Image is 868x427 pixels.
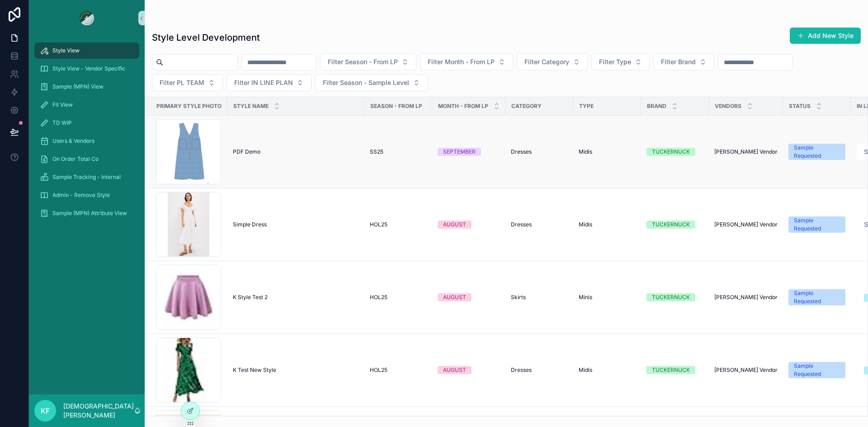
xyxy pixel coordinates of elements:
span: Filter PL TEAM [160,78,204,87]
a: AUGUST [438,366,500,374]
a: Sample Requested [788,362,845,378]
span: HOL25 [370,221,387,228]
span: Filter Type [599,57,631,66]
span: Brand [647,103,666,110]
div: TUCKERNUCK [652,293,690,301]
div: AUGUST [443,293,466,301]
a: K Test New Style [233,366,359,374]
a: Simple Dress [233,221,359,228]
a: Midis [579,221,636,228]
a: TUCKERNUCK [646,366,703,374]
a: Users & Vendors [34,133,139,149]
span: K Test New Style [233,366,276,374]
a: Admin - Remove Style [34,187,139,203]
a: Sample Tracking - Internal [34,169,139,185]
span: KF [41,405,50,416]
button: Select Button [226,74,311,91]
a: Midis [579,148,636,155]
a: Style View - Vendor Specific [34,61,139,77]
span: Style Name [233,103,269,110]
span: Sample (MPN) Attribute View [52,210,127,217]
a: Minis [579,294,636,301]
button: Select Button [315,74,428,91]
a: [PERSON_NAME] Vendor [714,294,778,301]
span: Filter Season - From LP [328,57,398,66]
button: Select Button [152,74,223,91]
p: [DEMOGRAPHIC_DATA][PERSON_NAME] [63,402,134,420]
div: Sample Requested [794,144,840,160]
span: TD WIP [52,119,72,127]
span: On Order Total Co [52,155,99,163]
span: K Style Test 2 [233,294,268,301]
span: PDF Demo [233,148,260,155]
a: Sample (MPN) Attribute View [34,205,139,221]
a: K Style Test 2 [233,294,359,301]
div: Sample Requested [794,362,840,378]
a: Dresses [511,366,568,374]
span: Vendors [715,103,741,110]
a: [PERSON_NAME] Vendor [714,366,778,374]
a: Sample (MPN) View [34,79,139,95]
a: TD WIP [34,115,139,131]
div: Sample Requested [794,289,840,305]
a: Style View [34,42,139,59]
button: Add New Style [790,28,861,44]
span: Fit View [52,101,73,108]
a: Dresses [511,148,568,155]
span: Type [579,103,594,110]
a: TUCKERNUCK [646,293,703,301]
a: HOL25 [370,221,427,228]
a: Fit View [34,97,139,113]
a: HOL25 [370,294,427,301]
span: Dresses [511,148,532,155]
a: PDF Demo [233,148,359,155]
div: AUGUST [443,221,466,229]
span: Dresses [511,366,532,374]
div: TUCKERNUCK [652,366,690,374]
div: TUCKERNUCK [652,221,690,229]
a: On Order Total Co [34,151,139,167]
h1: Style Level Development [152,31,260,44]
span: Simple Dress [233,221,267,228]
a: AUGUST [438,221,500,229]
a: Sample Requested [788,216,845,233]
button: Select Button [653,53,714,70]
a: Sample Requested [788,289,845,305]
span: Filter Category [524,57,569,66]
img: App logo [80,11,94,25]
a: AUGUST [438,293,500,301]
a: Dresses [511,221,568,228]
span: HOL25 [370,366,387,374]
span: Admin - Remove Style [52,192,110,199]
span: Month - From LP [438,103,488,110]
span: Style View - Vendor Specific [52,65,125,72]
div: Sample Requested [794,216,840,233]
a: TUCKERNUCK [646,221,703,229]
span: SS25 [370,148,383,155]
span: Filter IN LINE PLAN [234,78,293,87]
span: Midis [579,148,592,155]
a: HOL25 [370,366,427,374]
span: Style View [52,47,80,54]
a: [PERSON_NAME] Vendor [714,148,778,155]
span: Users & Vendors [52,137,94,145]
div: TUCKERNUCK [652,148,690,156]
span: Primary Style Photo [156,103,222,110]
span: Sample Tracking - Internal [52,174,121,181]
div: AUGUST [443,366,466,374]
a: [PERSON_NAME] Vendor [714,221,778,228]
button: Select Button [591,53,650,70]
a: SEPTEMBER [438,148,500,156]
a: Sample Requested [788,144,845,160]
a: Skirts [511,294,568,301]
span: HOL25 [370,294,387,301]
button: Select Button [517,53,588,70]
span: Category [511,103,542,110]
span: Season - From LP [370,103,422,110]
span: Filter Brand [661,57,696,66]
a: Midis [579,366,636,374]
